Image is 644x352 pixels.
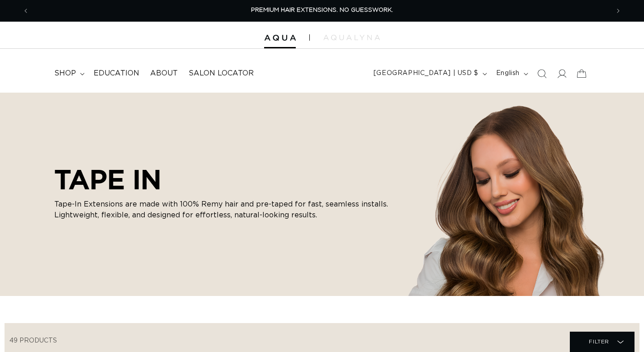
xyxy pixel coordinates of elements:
[145,63,183,84] a: About
[183,63,259,84] a: Salon Locator
[368,65,491,82] button: [GEOGRAPHIC_DATA] | USD $
[54,164,398,195] h2: TAPE IN
[570,332,635,352] summary: Filter
[54,199,398,221] p: Tape-In Extensions are made with 100% Remy hair and pre-taped for fast, seamless installs. Lightw...
[150,69,178,78] span: About
[589,333,609,350] span: Filter
[496,69,520,78] span: English
[16,2,36,19] button: Previous announcement
[374,69,478,78] span: [GEOGRAPHIC_DATA] | USD $
[49,63,88,84] summary: shop
[9,338,57,344] span: 49 products
[189,69,254,78] span: Salon Locator
[94,69,139,78] span: Education
[491,65,532,82] button: English
[251,7,393,13] span: PREMIUM HAIR EXTENSIONS. NO GUESSWORK.
[54,69,76,78] span: shop
[264,35,296,41] img: Aqua Hair Extensions
[323,35,380,40] img: aqualyna.com
[532,64,552,84] summary: Search
[608,2,628,19] button: Next announcement
[88,63,145,84] a: Education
